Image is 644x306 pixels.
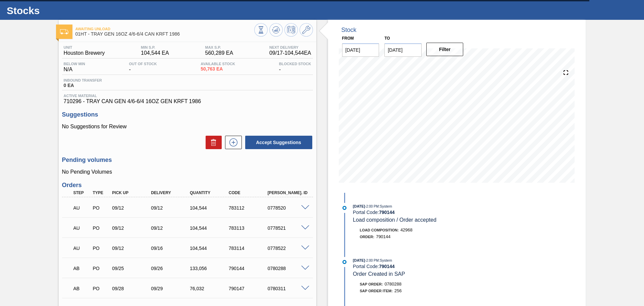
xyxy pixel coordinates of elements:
[149,225,193,231] div: 09/12/2025
[62,169,313,175] p: No Pending Volumes
[266,266,310,271] div: 0780288
[202,136,222,149] div: Delete Suggestions
[91,286,111,291] div: Purchase order
[110,205,154,211] div: 09/12/2025
[384,281,401,287] span: 0780288
[360,282,383,286] span: SAP Order:
[60,29,68,34] img: Ícone
[227,246,271,251] div: 783114
[72,201,92,215] div: Awaiting Unload
[149,190,193,195] div: Delivery
[188,225,232,231] div: 104,544
[62,111,313,118] h3: Suggestions
[205,45,233,49] span: MAX S.P.
[379,264,395,269] strong: 790144
[201,67,235,72] span: 50,763 EA
[227,190,271,195] div: Code
[341,27,357,34] div: Stock
[62,157,313,164] h3: Pending volumes
[141,45,169,49] span: MIN S.P.
[342,36,354,41] label: From
[72,281,92,296] div: Awaiting Billing
[360,235,374,239] span: Order :
[353,204,365,208] span: [DATE]
[201,62,235,66] span: Available Stock
[365,205,379,208] span: - 2:00 PM
[149,266,193,271] div: 09/26/2025
[72,221,92,235] div: Awaiting Unload
[62,182,313,189] h3: Orders
[129,62,157,66] span: Out Of Stock
[91,266,111,271] div: Purchase order
[188,286,232,291] div: 76,032
[384,36,390,41] label: to
[127,62,159,73] div: -
[266,246,310,251] div: 0778522
[72,241,92,256] div: Awaiting Unload
[227,225,271,231] div: 783113
[269,50,311,56] span: 09/17 - 104,544 EA
[269,45,311,49] span: Next Delivery
[227,266,271,271] div: 790144
[342,206,346,210] img: atual
[342,260,346,264] img: atual
[227,286,271,291] div: 790147
[353,271,405,277] span: Order Created in SAP
[300,23,313,37] button: Go to Master Data / General
[360,228,399,232] span: Load Composition :
[75,27,254,31] span: Awaiting Unload
[91,205,111,211] div: Purchase order
[205,50,233,56] span: 560,289 EA
[149,246,193,251] div: 09/16/2025
[64,78,102,82] span: Inbound Transfer
[245,136,312,149] button: Accept Suggestions
[110,190,154,195] div: Pick up
[277,62,313,73] div: -
[376,234,390,239] span: 790144
[73,286,90,291] p: AB
[426,43,464,56] button: Filter
[7,7,126,14] h1: Stocks
[384,43,422,57] input: mm/dd/yyyy
[73,225,90,231] p: AU
[64,50,105,56] span: Houston Brewery
[284,23,298,37] button: Schedule Inventory
[353,217,436,223] span: Load composition / Order accepted
[379,204,392,208] span: : System
[64,98,311,104] span: 710296 - TRAY CAN GEN 4/6-6/4 16OZ GEN KRFT 1986
[62,124,313,130] p: No Suggestions for Review
[227,205,271,211] div: 783112
[64,45,105,49] span: Unit
[353,264,512,269] div: Portal Code:
[73,205,90,211] p: AU
[242,135,313,150] div: Accept Suggestions
[64,83,102,88] span: 0 EA
[188,205,232,211] div: 104,544
[279,62,311,66] span: Blocked Stock
[188,246,232,251] div: 104,544
[73,246,90,251] p: AU
[64,62,85,66] span: Below Min
[73,266,90,271] p: AB
[149,205,193,211] div: 09/12/2025
[379,210,395,215] strong: 790144
[394,288,402,293] span: 256
[269,23,283,37] button: Update Chart
[110,225,154,231] div: 09/12/2025
[91,190,111,195] div: Type
[110,266,154,271] div: 09/25/2025
[91,225,111,231] div: Purchase order
[149,286,193,291] div: 09/29/2025
[91,246,111,251] div: Purchase order
[75,32,254,37] span: 01HT - TRAY GEN 16OZ 4/6-6/4 CAN KRFT 1986
[64,94,311,98] span: Active Material
[141,50,169,56] span: 104,544 EA
[188,266,232,271] div: 133,056
[353,210,512,215] div: Portal Code:
[72,261,92,276] div: Awaiting Billing
[360,289,393,293] span: SAP Order Item:
[365,259,379,262] span: - 2:00 PM
[266,286,310,291] div: 0780311
[62,62,87,73] div: N/A
[188,190,232,195] div: Quantity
